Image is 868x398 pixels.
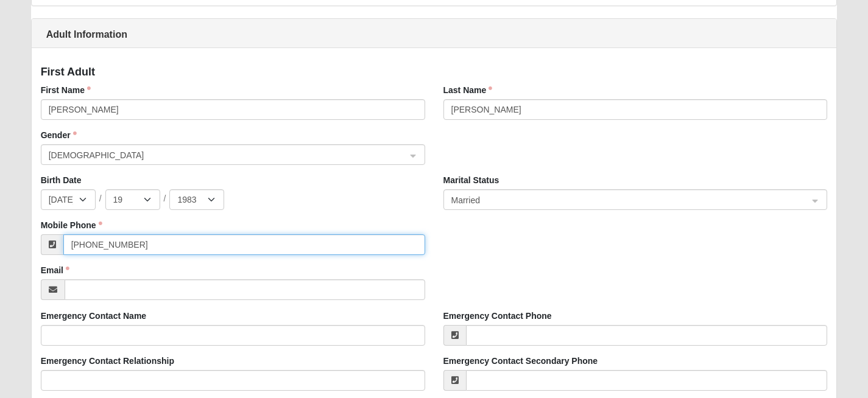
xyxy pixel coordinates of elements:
[443,174,499,186] label: Marital Status
[99,192,102,204] span: /
[443,84,493,96] label: Last Name
[41,219,102,231] label: Mobile Phone
[443,310,552,322] label: Emergency Contact Phone
[41,355,174,367] label: Emergency Contact Relationship
[41,84,91,96] label: First Name
[32,29,837,40] h1: Adult Information
[41,174,82,186] label: Birth Date
[41,66,828,79] h4: First Adult
[451,194,798,207] span: Married
[443,355,598,367] label: Emergency Contact Secondary Phone
[41,264,69,276] label: Email
[41,129,77,141] label: Gender
[164,192,166,204] span: /
[41,310,147,322] label: Emergency Contact Name
[49,148,406,162] span: Female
